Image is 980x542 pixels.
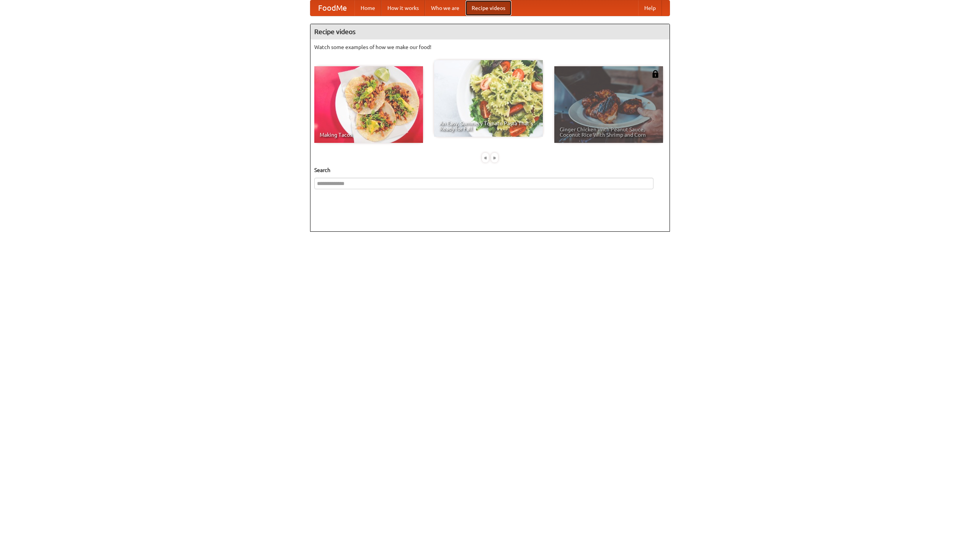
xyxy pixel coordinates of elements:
span: Making Tacos [320,132,418,138]
a: Who we are [425,0,465,16]
a: Home [354,0,381,16]
img: 483408.png [652,70,659,78]
h5: Search [314,166,666,174]
a: An Easy, Summery Tomato Pasta That's Ready for Fall [434,60,543,137]
a: Recipe videos [465,0,511,16]
span: An Easy, Summery Tomato Pasta That's Ready for Fall [439,121,537,131]
a: Making Tacos [314,66,423,143]
h4: Recipe videos [310,24,670,39]
a: How it works [381,0,425,16]
div: « [482,153,489,162]
a: FoodMe [310,0,354,16]
p: Watch some examples of how we make our food! [314,43,666,51]
div: » [491,153,498,162]
a: Help [638,0,662,16]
